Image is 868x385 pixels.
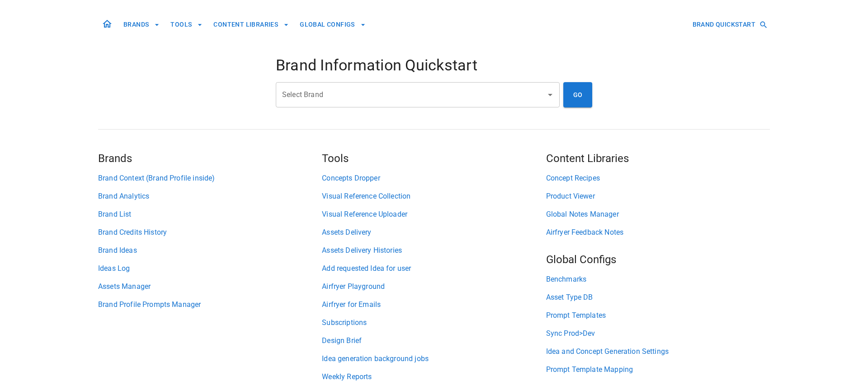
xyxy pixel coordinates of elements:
a: Concept Recipes [546,173,770,184]
a: Subscriptions [322,317,546,328]
a: Idea generation background jobs [322,353,546,364]
button: TOOLS [167,16,206,33]
a: Global Notes Manager [546,209,770,220]
button: BRANDS [120,16,163,33]
a: Brand Profile Prompts Manager [98,299,322,310]
h5: Tools [322,151,546,166]
a: Design Brief [322,335,546,346]
a: Brand Analytics [98,191,322,202]
a: Airfryer for Emails [322,299,546,310]
a: Visual Reference Uploader [322,209,546,220]
a: Airfryer Feedback Notes [546,227,770,238]
a: Prompt Templates [546,310,770,321]
button: GO [563,82,592,107]
a: Brand Context (Brand Profile inside) [98,173,322,184]
a: Asset Type DB [546,292,770,303]
a: Assets Manager [98,281,322,292]
a: Benchmarks [546,274,770,285]
button: Open [544,88,557,101]
a: Weekly Reports [322,371,546,382]
h4: Brand Information Quickstart [276,56,592,75]
a: Assets Delivery Histories [322,245,546,256]
a: Visual Reference Collection [322,191,546,202]
h5: Content Libraries [546,151,770,166]
a: Brand Ideas [98,245,322,256]
button: BRAND QUICKSTART [689,16,770,33]
a: Product Viewer [546,191,770,202]
a: Brand List [98,209,322,220]
button: CONTENT LIBRARIES [210,16,292,33]
a: Prompt Template Mapping [546,364,770,375]
a: Idea and Concept Generation Settings [546,346,770,357]
h5: Global Configs [546,252,770,267]
button: GLOBAL CONFIGS [296,16,369,33]
h5: Brands [98,151,322,166]
a: Add requested Idea for user [322,263,546,274]
a: Brand Credits History [98,227,322,238]
a: Concepts Dropper [322,173,546,184]
a: Ideas Log [98,263,322,274]
a: Assets Delivery [322,227,546,238]
a: Airfryer Playground [322,281,546,292]
a: Sync Prod>Dev [546,328,770,339]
